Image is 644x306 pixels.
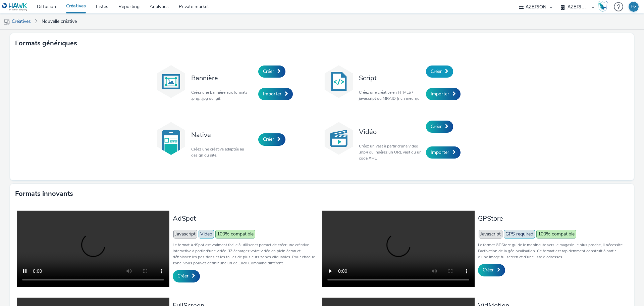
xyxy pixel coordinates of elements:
[191,89,255,101] p: Créez une bannière aux formats .png, .jpg ou .gif.
[479,230,502,238] span: Javascript
[2,3,28,11] img: undefined Logo
[215,230,255,238] span: 100% compatible
[3,18,10,25] img: mobile
[263,68,274,75] span: Créer
[173,214,319,223] h3: AdSpot
[483,267,494,273] span: Créer
[598,1,610,12] a: Hawk Academy
[173,230,197,238] span: Javascript
[154,122,188,155] img: native.svg
[478,264,505,276] a: Créer
[199,230,214,238] span: Video
[426,65,453,78] a: Créer
[431,149,449,156] span: Importer
[359,89,423,101] p: Créez une créative en HTML5 / javascript ou MRAID (rich media).
[15,189,73,199] h3: Formats innovants
[536,230,576,238] span: 100% compatible
[15,38,77,48] h3: Formats génériques
[322,65,356,98] img: code.svg
[38,13,80,30] a: Nouvelle créative
[258,133,285,145] a: Créer
[631,2,637,12] div: EG
[154,65,188,98] img: banner.svg
[191,130,255,139] h3: Native
[478,214,624,223] h3: GPStore
[426,88,461,100] a: Importer
[263,136,274,142] span: Créer
[598,1,608,12] img: Hawk Academy
[431,91,449,97] span: Importer
[359,143,423,161] p: Créez un vast à partir d'une video .mp4 ou insérez un URL vast ou un code XML.
[191,146,255,158] p: Créez une créative adaptée au design du site.
[322,122,356,155] img: video.svg
[191,74,255,83] h3: Bannière
[478,242,624,260] p: Le format GPStore guide le mobinaute vers le magasin le plus proche, il nécessite l’activation de...
[431,123,442,130] span: Créer
[173,270,200,282] a: Créer
[258,65,285,78] a: Créer
[359,74,423,83] h3: Script
[173,242,319,266] p: Le format AdSpot est vraiment facile à utiliser et permet de créer une créative interactive à par...
[263,91,281,97] span: Importer
[177,273,189,279] span: Créer
[504,230,535,238] span: GPS required
[431,68,442,75] span: Créer
[359,127,423,136] h3: Vidéo
[258,88,293,100] a: Importer
[426,146,461,159] a: Importer
[426,121,453,133] a: Créer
